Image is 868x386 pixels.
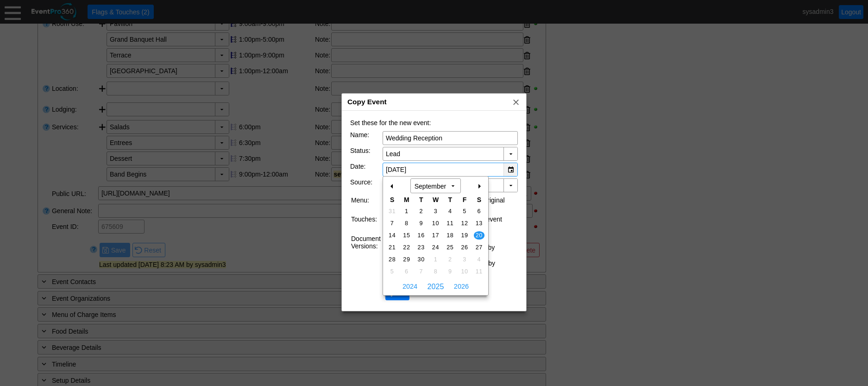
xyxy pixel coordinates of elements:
td: September 13, 2025 [472,217,486,229]
span: 19 [459,231,470,240]
span: 21 [387,243,397,252]
span: 5 [459,207,470,215]
td: September 1, 2025 [399,205,414,217]
td: Document Versions: [351,233,383,276]
span: 20 [474,231,484,240]
td: September 27, 2025 [472,241,486,253]
td: September 18, 2025 [443,229,457,241]
td: September 28, 2025 [385,253,399,266]
td: October 6, 2025 [399,266,414,278]
span: 2026 [452,279,471,293]
span: 8 [430,267,441,276]
span: 2025 [426,282,446,291]
span: 15 [401,231,412,240]
span: 5 [387,267,397,276]
td: September 25, 2025 [443,241,457,253]
div: dijit_form_DateTextBox_10_popup [383,176,489,296]
td: September 5, 2025 [457,205,472,217]
span: September [413,181,457,191]
span: 14 [387,231,397,240]
span: 7 [387,219,397,228]
td: September 2, 2025 [414,205,428,217]
td: September 7, 2025 [385,217,399,229]
td: September 20, 2025 [472,229,486,241]
span: 28 [387,255,397,264]
td: September 19, 2025 [457,229,472,241]
td: October 5, 2025 [385,266,399,278]
td: October 8, 2025 [428,266,443,278]
span: 18 [445,231,455,240]
td: October 9, 2025 [443,266,457,278]
span: 2024 [400,279,420,293]
span: 9 [445,267,455,276]
span: W [433,196,439,203]
span: 8 [401,219,412,228]
td: September 21, 2025 [385,241,399,253]
span: 10 [459,267,470,276]
span: T [419,196,423,203]
td: September 9, 2025 [414,217,428,229]
span: 12 [459,219,470,228]
td: September 15, 2025 [399,229,414,241]
span: 7 [416,267,427,276]
span: 27 [474,243,484,252]
span: 16 [416,231,427,240]
span: 6 [401,267,412,276]
span: 26 [459,243,470,252]
div: Set these for the new event: [350,119,518,130]
span: 13 [474,219,484,228]
td: September 17, 2025 [428,229,443,241]
td: September 16, 2025 [414,229,428,241]
td: September 30, 2025 [414,253,428,266]
span: S [390,196,394,203]
td: September 8, 2025 [399,217,414,229]
div: Date: [350,163,383,177]
div: September 2025 [383,176,489,296]
td: October 4, 2025 [472,253,486,266]
div: Source: [350,178,383,192]
span: 22 [401,243,412,252]
td: September 10, 2025 [428,217,443,229]
td: October 10, 2025 [457,266,472,278]
span: 30 [416,255,427,264]
span: S [477,196,481,203]
span: 4 [474,255,484,264]
span: 17 [430,231,441,240]
td: October 1, 2025 [428,253,443,266]
td: September 22, 2025 [399,241,414,253]
td: October 7, 2025 [414,266,428,278]
td: October 2, 2025 [443,253,457,266]
td: Touches: [351,213,383,231]
td: September 3, 2025 [428,205,443,217]
div: Name: [350,131,383,145]
span: T [448,196,452,203]
td: October 3, 2025 [457,253,472,266]
td: August 31, 2025 [385,205,399,217]
span: 29 [401,255,412,264]
td: September 26, 2025 [457,241,472,253]
span: 3 [430,207,441,215]
span: 1 [401,207,412,215]
span: 24 [430,243,441,252]
span: 23 [416,243,427,252]
td: September 4, 2025 [443,205,457,217]
span: Copy Event [347,98,387,106]
span: 6 [474,207,484,215]
span: M [404,196,409,203]
td: September 11, 2025 [443,217,457,229]
div: September [415,182,446,191]
td: September 29, 2025 [399,253,414,266]
td: October 11, 2025 [472,266,486,278]
td: Menu: [351,194,383,212]
td: September 23, 2025 [414,241,428,253]
span: 10 [430,219,441,228]
span: 31 [387,207,397,215]
td: September 12, 2025 [457,217,472,229]
td: September 6, 2025 [472,205,486,217]
span: 25 [445,243,455,252]
span: 4 [445,207,455,215]
span: F [463,196,467,203]
span: 11 [445,219,455,228]
span: 11 [474,267,484,276]
td: September 24, 2025 [428,241,443,253]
